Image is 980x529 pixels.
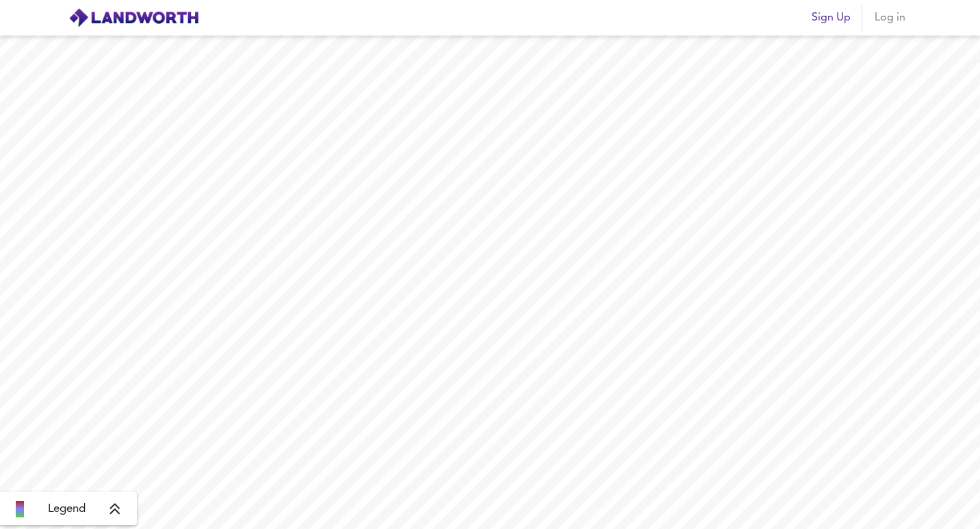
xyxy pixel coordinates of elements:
[812,8,851,27] span: Sign Up
[806,4,856,31] button: Sign Up
[873,8,906,27] span: Log in
[868,4,912,31] button: Log in
[48,501,86,517] span: Legend
[68,8,199,28] img: logo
